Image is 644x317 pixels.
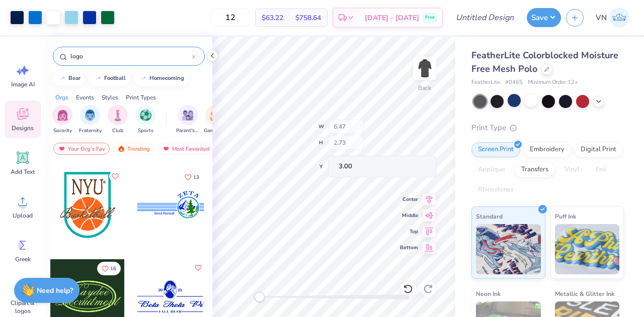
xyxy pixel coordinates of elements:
[162,145,170,152] img: most_fav.gif
[97,262,121,275] button: Like
[415,58,435,78] img: Back
[448,8,522,28] input: Untitled Design
[400,244,418,252] span: Bottom
[425,14,435,21] span: Free
[112,127,123,135] span: Club
[176,105,199,135] div: filter for Parent's Weekend
[591,8,634,28] a: VN
[204,105,227,135] button: filter button
[89,71,130,86] button: football
[126,93,156,102] div: Print Types
[476,211,503,222] span: Standard
[15,255,31,263] span: Greek
[471,162,512,177] div: Applique
[79,127,102,135] span: Fraternity
[180,170,204,184] button: Like
[55,93,68,102] div: Orgs
[182,110,194,121] img: Parent's Weekend Image
[11,80,35,88] span: Image AI
[53,71,85,86] button: bear
[79,105,102,135] div: filter for Fraternity
[418,83,431,92] div: Back
[515,162,555,177] div: Transfers
[58,145,66,152] img: most_fav.gif
[211,9,250,27] input: – –
[609,8,629,28] img: Vivian Nguyen
[471,182,520,197] div: Rhinestones
[149,75,184,81] div: homecoming
[108,105,128,135] div: filter for Club
[52,105,72,135] button: filter button
[12,124,34,132] span: Designs
[53,143,110,155] div: Your Org's Fav
[57,110,68,121] img: Sorority Image
[85,110,96,121] img: Fraternity Image
[102,93,118,102] div: Styles
[365,13,419,23] span: [DATE] - [DATE]
[589,162,613,177] div: Foil
[574,142,623,157] div: Digital Print
[555,224,620,274] img: Puff Ink
[79,105,102,135] button: filter button
[255,292,265,302] div: Accessibility label
[527,8,561,27] button: Save
[113,143,154,155] div: Trending
[52,105,72,135] div: filter for Sorority
[555,288,614,299] span: Metallic & Glitter Ink
[138,127,153,135] span: Sports
[262,13,283,23] span: $63.22
[11,168,35,176] span: Add Text
[505,78,523,87] span: # 0465
[471,142,520,157] div: Screen Print
[135,105,155,135] button: filter button
[558,162,586,177] div: Vinyl
[471,49,618,75] span: FeatherLite Colorblocked Moisture Free Mesh Polo
[476,288,501,299] span: Neon Ink
[471,122,624,134] div: Print Type
[76,93,94,102] div: Events
[6,299,39,315] span: Clipart & logos
[37,286,73,295] strong: Need help?
[58,75,66,81] img: trend_line.gif
[596,12,607,24] span: VN
[53,127,72,135] span: Sorority
[528,78,578,87] span: Minimum Order: 12 +
[140,110,151,121] img: Sports Image
[210,110,221,121] img: Game Day Image
[400,212,418,220] span: Middle
[476,224,541,274] img: Standard
[555,211,576,222] span: Puff Ink
[523,142,571,157] div: Embroidery
[112,110,123,121] img: Club Image
[471,78,500,87] span: FeatherLite
[193,175,199,180] span: 13
[94,75,102,81] img: trend_line.gif
[139,75,147,81] img: trend_line.gif
[108,105,128,135] button: filter button
[204,105,227,135] div: filter for Game Day
[104,75,126,81] div: football
[117,145,125,152] img: trending.gif
[135,105,155,135] div: filter for Sports
[176,105,199,135] button: filter button
[192,262,204,274] button: Like
[204,127,227,135] span: Game Day
[157,143,214,155] div: Most Favorited
[400,195,418,203] span: Center
[400,228,418,236] span: Top
[295,13,321,23] span: $758.64
[176,127,199,135] span: Parent's Weekend
[68,75,80,81] div: bear
[69,51,192,61] input: Try "Alpha"
[109,170,121,182] button: Like
[13,212,33,220] span: Upload
[110,266,116,271] span: 16
[134,71,189,86] button: homecoming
